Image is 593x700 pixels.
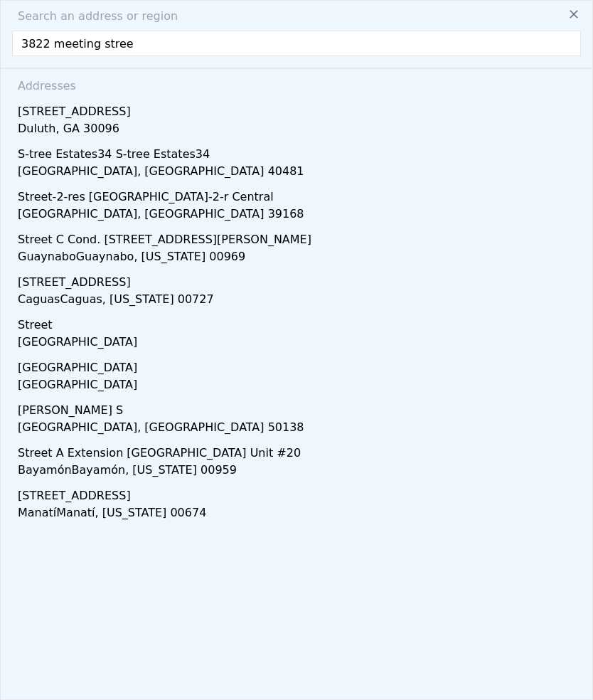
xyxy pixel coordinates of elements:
[18,354,581,376] div: [GEOGRAPHIC_DATA]
[18,396,581,419] div: [PERSON_NAME] S
[12,69,581,97] div: Addresses
[18,120,581,140] div: Duluth, GA 30096
[18,291,581,311] div: CaguasCaguas, [US_STATE] 00727
[18,376,581,396] div: [GEOGRAPHIC_DATA]
[18,97,581,120] div: [STREET_ADDRESS]
[18,163,581,183] div: [GEOGRAPHIC_DATA], [GEOGRAPHIC_DATA] 40481
[18,183,581,206] div: Street-2-res [GEOGRAPHIC_DATA]-2-r Central
[18,462,581,482] div: BayamónBayamón, [US_STATE] 00959
[18,140,581,163] div: S-tree Estates34 S-tree Estates34
[18,311,581,334] div: Street
[18,268,581,291] div: [STREET_ADDRESS]
[18,334,581,354] div: [GEOGRAPHIC_DATA]
[18,206,581,226] div: [GEOGRAPHIC_DATA], [GEOGRAPHIC_DATA] 39168
[18,504,581,524] div: ManatíManatí, [US_STATE] 00674
[18,439,581,462] div: Street A Extension [GEOGRAPHIC_DATA] Unit #20
[18,419,581,439] div: [GEOGRAPHIC_DATA], [GEOGRAPHIC_DATA] 50138
[6,8,178,25] span: Search an address or region
[18,248,581,268] div: GuaynaboGuaynabo, [US_STATE] 00969
[18,226,581,248] div: Street C Cond. [STREET_ADDRESS][PERSON_NAME]
[18,482,581,504] div: [STREET_ADDRESS]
